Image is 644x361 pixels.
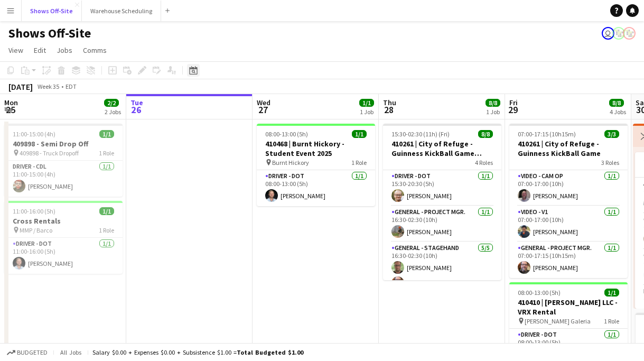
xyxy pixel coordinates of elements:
h3: 410261 | City of Refuge - Guinness KickBall Game [509,139,628,158]
span: Thu [383,98,396,107]
span: 1/1 [99,207,114,215]
app-user-avatar: Labor Coordinator [623,27,636,40]
span: View [8,45,23,55]
span: Wed [257,98,270,107]
app-card-role: Driver - CDL1/111:00-15:00 (4h)[PERSON_NAME] [4,161,123,197]
a: View [4,43,27,57]
app-job-card: 07:00-17:15 (10h15m)3/3410261 | City of Refuge - Guinness KickBall Game3 RolesVideo - Cam Op1/107... [509,124,628,278]
div: Salary $0.00 + Expenses $0.00 + Subsistence $1.00 = [92,348,303,356]
span: Burnt Hickory [272,159,309,166]
span: Comms [83,45,107,55]
span: 8/8 [486,99,500,107]
span: 15:30-02:30 (11h) (Fri) [391,130,450,138]
span: 3 Roles [601,159,619,166]
span: 07:00-17:15 (10h15m) [518,130,576,138]
h3: Cross Rentals [4,216,123,226]
span: 1/1 [604,289,619,297]
app-card-role: General - Project Mgr.1/116:30-02:30 (10h)[PERSON_NAME] [383,206,501,242]
a: Comms [79,43,111,57]
span: 1 Role [99,149,114,157]
span: 8/8 [609,99,624,107]
app-card-role: General - Project Mgr.1/107:00-17:15 (10h15m)[PERSON_NAME] [509,242,628,278]
span: Budgeted [17,349,48,356]
span: 28 [381,104,396,116]
div: 2 Jobs [105,108,121,116]
app-job-card: 15:30-02:30 (11h) (Fri)8/8410261 | City of Refuge - Guinness KickBall Game Load In4 RolesDriver -... [383,124,501,280]
app-job-card: 08:00-13:00 (5h)1/1410468 | Burnt Hickory - Student Event 2025 Burnt Hickory1 RoleDriver - DOT1/1... [257,124,375,206]
app-card-role: Video - Cam Op1/107:00-17:00 (10h)[PERSON_NAME] [509,170,628,206]
span: 29 [508,104,518,116]
span: 8/8 [478,130,493,138]
app-job-card: 11:00-16:00 (5h)1/1Cross Rentals MMP / Barco1 RoleDriver - DOT1/111:00-16:00 (5h)[PERSON_NAME] [4,201,123,274]
span: 25 [3,104,18,116]
span: 1 Role [604,317,619,325]
div: [DATE] [8,81,33,92]
span: 1 Role [99,226,114,234]
span: 1 Role [351,159,367,166]
span: 08:00-13:00 (5h) [265,130,308,138]
app-job-card: 11:00-15:00 (4h)1/1409898 - Semi Drop Off 409898 - Truck Dropoff1 RoleDriver - CDL1/111:00-15:00 ... [4,124,123,197]
span: 2/2 [104,99,119,107]
h3: 409898 - Semi Drop Off [4,139,123,149]
div: 4 Jobs [610,108,626,116]
span: Total Budgeted $1.00 [237,348,303,356]
span: 1/1 [352,130,367,138]
span: 3/3 [604,130,619,138]
h3: 410468 | Burnt Hickory - Student Event 2025 [257,139,375,158]
span: All jobs [58,348,83,356]
h1: Shows Off-Site [8,25,91,41]
div: 1 Job [360,108,374,116]
app-card-role: Driver - DOT1/108:00-13:00 (5h)[PERSON_NAME] [257,170,375,206]
span: Tue [130,98,143,107]
app-card-role: Video - V11/107:00-17:00 (10h)[PERSON_NAME] [509,206,628,242]
span: 1/1 [359,99,374,107]
span: Week 35 [35,82,61,90]
span: Fri [509,98,518,107]
span: 4 Roles [475,159,493,166]
span: 11:00-16:00 (5h) [13,207,55,215]
span: 27 [255,104,270,116]
span: Edit [34,45,46,55]
span: 11:00-15:00 (4h) [13,130,55,138]
button: Budgeted [5,347,49,358]
span: 26 [129,104,143,116]
app-card-role: General - Stagehand5/516:30-02:30 (10h)[PERSON_NAME][PERSON_NAME] [383,242,501,339]
span: MMP / Barco [20,226,52,234]
app-user-avatar: Toryn Tamborello [602,27,614,40]
button: Shows Off-Site [22,1,82,21]
button: Warehouse Scheduling [82,1,161,21]
h3: 410261 | City of Refuge - Guinness KickBall Game Load In [383,139,501,158]
span: 08:00-13:00 (5h) [518,289,561,297]
app-card-role: Driver - DOT1/111:00-16:00 (5h)[PERSON_NAME] [4,238,123,274]
a: Edit [30,43,50,57]
span: [PERSON_NAME] Galeria [525,317,591,325]
span: Jobs [57,45,72,55]
h3: 410410 | [PERSON_NAME] LLC - VRX Rental [509,298,628,317]
span: Mon [4,98,18,107]
a: Jobs [52,43,77,57]
div: 1 Job [486,108,500,116]
span: 409898 - Truck Dropoff [20,149,79,157]
div: EDT [66,82,77,90]
app-card-role: Driver - DOT1/115:30-20:30 (5h)[PERSON_NAME] [383,170,501,206]
app-user-avatar: Labor Coordinator [612,27,625,40]
span: 1/1 [99,130,114,138]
